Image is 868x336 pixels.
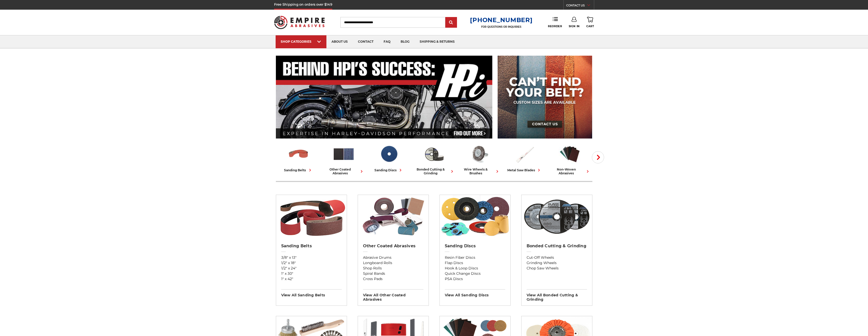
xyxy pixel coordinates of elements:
img: promo banner for custom belts. [498,56,592,139]
a: Shop Rolls [363,266,423,271]
img: Banner for an interview featuring Horsepower Inc who makes Harley performance upgrades featured o... [276,56,493,139]
a: 1" x 30" [281,271,342,276]
a: shipping & returns [415,35,460,48]
img: Wire Wheels & Brushes [468,143,491,165]
div: wire wheels & brushes [459,167,500,175]
img: Empire Abrasives [274,12,325,32]
a: Abrasive Drums [363,255,423,260]
h2: Sanding Belts [281,243,342,249]
a: Flap Discs [445,260,505,266]
img: Sanding Belts [276,195,347,238]
a: bonded cutting & grinding [414,143,455,175]
div: sanding discs [374,167,403,173]
h2: Sanding Discs [445,243,505,249]
a: PSA Discs [445,276,505,282]
img: Sanding Discs [440,195,510,238]
a: sanding discs [368,143,409,173]
a: non-woven abrasives [549,143,590,175]
input: Submit [446,18,456,28]
p: FOR QUESTIONS OR INQUIRIES [470,25,532,28]
a: faq [378,35,396,48]
h3: View All other coated abrasives [363,289,423,302]
h2: Bonded Cutting & Grinding [527,243,587,249]
a: Grinding Wheels [527,260,587,266]
a: metal saw blades [504,143,545,173]
div: sanding belts [284,167,313,173]
a: sanding belts [278,143,319,173]
h3: View All sanding belts [281,289,342,297]
span: Sign In [569,25,580,28]
img: Metal Saw Blades [513,143,536,165]
h3: View All sanding discs [445,289,505,297]
img: Other Coated Abrasives [358,195,429,238]
a: Reorder [548,17,562,28]
img: Non-woven Abrasives [559,143,581,165]
div: SHOP CATEGORIES [281,40,321,43]
a: CONTACT US [566,3,594,10]
a: Resin Fiber Discs [445,255,505,260]
button: Next [592,151,604,163]
a: 3/8" x 13" [281,255,342,260]
span: Cart [586,25,594,28]
a: Cart [586,17,594,28]
a: [PHONE_NUMBER] [470,16,532,24]
a: Cross Pads [363,276,423,282]
h3: View All bonded cutting & grinding [527,289,587,302]
a: contact [353,35,378,48]
span: Reorder [548,25,562,28]
a: blog [396,35,415,48]
a: other coated abrasives [323,143,364,175]
div: metal saw blades [507,167,542,173]
img: Bonded Cutting & Grinding [423,143,445,165]
a: 1/2" x 24" [281,266,342,271]
img: Sanding Belts [287,143,310,165]
a: Cut-Off Wheels [527,255,587,260]
a: 1" x 42" [281,276,342,282]
div: other coated abrasives [323,167,364,175]
a: Longboard Rolls [363,260,423,266]
a: Chop Saw Wheels [527,266,587,271]
img: Sanding Discs [378,143,400,165]
div: bonded cutting & grinding [414,167,455,175]
a: wire wheels & brushes [459,143,500,175]
a: Hook & Loop Discs [445,266,505,271]
a: 1/2" x 18" [281,260,342,266]
a: Spiral Bands [363,271,423,276]
a: about us [326,35,353,48]
div: non-woven abrasives [549,167,590,175]
a: Quick Change Discs [445,271,505,276]
h2: Other Coated Abrasives [363,243,423,249]
img: Bonded Cutting & Grinding [522,195,592,238]
img: Other Coated Abrasives [333,143,355,165]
